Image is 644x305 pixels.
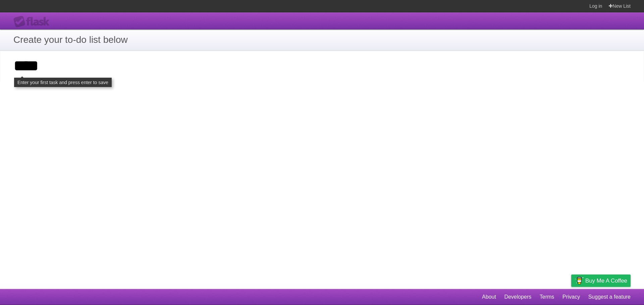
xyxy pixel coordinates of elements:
a: Terms [540,291,554,303]
span: Buy me a coffee [585,275,627,287]
a: Developers [504,291,531,303]
h1: Create your to-do list below [13,33,631,47]
a: Buy me a coffee [571,275,631,287]
a: About [482,291,496,303]
img: Buy me a coffee [575,275,584,286]
a: Privacy [562,291,580,303]
a: Suggest a feature [588,291,631,303]
div: Flask [13,16,54,28]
